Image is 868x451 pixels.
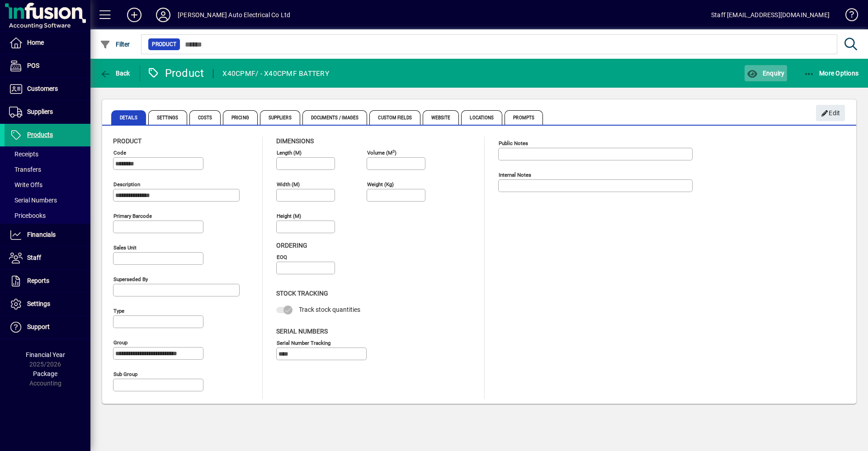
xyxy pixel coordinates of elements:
a: Reports [5,270,90,292]
mat-label: Type [113,308,124,314]
span: Products [27,131,53,138]
div: Product [147,66,204,80]
a: Serial Numbers [5,193,90,208]
a: Pricebooks [5,208,90,223]
mat-label: Internal Notes [499,172,531,178]
mat-label: Primary barcode [113,213,152,219]
span: Settings [148,110,187,125]
span: Back [100,70,130,77]
span: Locations [461,110,502,125]
app-page-header-button: Back [90,65,140,81]
a: Financials [5,224,90,246]
span: More Options [804,70,859,77]
span: Package [33,370,57,377]
span: Filter [100,41,130,48]
mat-label: Superseded by [113,276,148,282]
a: Knowledge Base [839,2,857,31]
span: Settings [27,300,50,307]
span: Suppliers [27,108,53,115]
mat-label: Group [113,339,127,346]
span: Edit [821,106,840,121]
div: [PERSON_NAME] Auto Electrical Co Ltd [178,8,290,22]
a: Home [5,32,90,54]
mat-label: Weight (Kg) [367,181,394,188]
span: Receipts [9,150,38,158]
span: Documents / Images [302,110,368,125]
button: Profile [149,7,178,23]
button: Edit [816,105,845,121]
span: Track stock quantities [299,306,360,313]
sup: 3 [392,149,395,153]
span: Staff [27,254,41,261]
mat-label: EOQ [277,254,287,260]
span: Enquiry [747,70,784,77]
span: Support [27,323,50,330]
span: Pricing [223,110,258,125]
mat-label: Height (m) [277,213,301,219]
a: Write Offs [5,177,90,193]
span: Pricebooks [9,212,46,219]
span: Ordering [276,242,307,249]
span: Serial Numbers [9,197,57,204]
span: Financials [27,231,56,238]
mat-label: Code [113,150,126,156]
span: Financial Year [26,351,65,358]
button: Add [120,7,149,23]
a: Suppliers [5,101,90,123]
span: Serial Numbers [276,328,328,335]
a: Customers [5,78,90,100]
span: Write Offs [9,181,42,188]
span: Costs [189,110,221,125]
span: Reports [27,277,49,284]
button: Enquiry [745,65,787,81]
span: Website [423,110,459,125]
mat-label: Sub group [113,371,137,377]
mat-label: Width (m) [277,181,300,188]
mat-label: Serial Number tracking [277,339,330,346]
span: Stock Tracking [276,290,328,297]
button: More Options [802,65,861,81]
span: Custom Fields [369,110,420,125]
span: Product [152,40,176,49]
a: POS [5,55,90,77]
a: Settings [5,293,90,315]
a: Transfers [5,162,90,177]
span: Suppliers [260,110,300,125]
div: Staff [EMAIL_ADDRESS][DOMAIN_NAME] [711,8,830,22]
mat-label: Public Notes [499,140,528,146]
span: Details [111,110,146,125]
span: Dimensions [276,137,314,145]
span: Transfers [9,166,41,173]
mat-label: Description [113,181,140,188]
mat-label: Length (m) [277,150,302,156]
span: Prompts [505,110,543,125]
span: Home [27,39,44,46]
span: Product [113,137,142,145]
button: Filter [98,36,132,52]
a: Receipts [5,146,90,162]
button: Back [98,65,132,81]
div: X40CPMF/ - X40CPMF BATTERY [222,66,329,81]
a: Support [5,316,90,338]
mat-label: Sales unit [113,244,137,251]
span: POS [27,62,39,69]
a: Staff [5,247,90,269]
span: Customers [27,85,58,92]
mat-label: Volume (m ) [367,150,396,156]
